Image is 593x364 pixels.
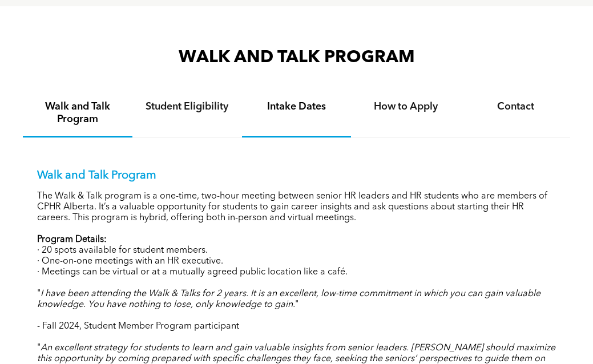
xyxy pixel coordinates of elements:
p: " " [37,289,556,310]
strong: Program Details: [37,235,107,244]
span: WALK AND TALK PROGRAM [179,49,415,66]
h4: Intake Dates [252,100,341,113]
em: I have been attending the Walk & Talks for 2 years. It is an excellent, low-time commitment in wh... [37,289,540,309]
h4: Student Eligibility [143,100,232,113]
p: · 20 spots available for student members. [37,245,556,256]
h4: Walk and Talk Program [33,100,122,126]
p: The Walk & Talk program is a one-time, two-hour meeting between senior HR leaders and HR students... [37,191,556,224]
h4: How to Apply [361,100,450,113]
p: - Fall 2024, Student Member Program participant [37,321,556,332]
h4: Contact [471,100,560,113]
p: Walk and Talk Program [37,169,556,183]
p: · One-on-one meetings with an HR executive. [37,256,556,267]
p: · Meetings can be virtual or at a mutually agreed public location like a café. [37,267,556,278]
